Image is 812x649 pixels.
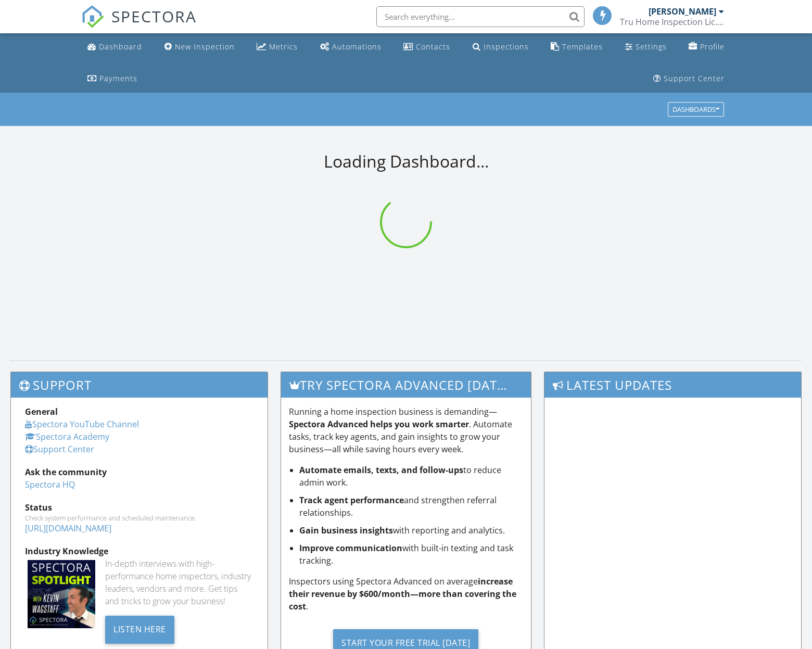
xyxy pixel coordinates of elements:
img: The Best Home Inspection Software - Spectora [81,5,104,28]
a: Listen Here [105,623,174,634]
div: Listen Here [105,616,174,644]
img: Spectoraspolightmain [28,560,95,628]
span: SPECTORA [111,5,197,27]
a: Automations (Basic) [316,37,386,57]
div: [PERSON_NAME] [649,6,716,17]
p: Running a home inspection business is demanding— . Automate tasks, track key agents, and gain ins... [289,405,524,455]
a: Spectora YouTube Channel [25,418,139,430]
li: to reduce admin work. [299,464,524,489]
a: Support Center [25,443,94,455]
a: Dashboard [83,37,146,57]
a: Templates [547,37,607,57]
div: Inspections [484,42,529,52]
a: Metrics [252,37,302,57]
button: Dashboards [668,103,724,117]
strong: Spectora Advanced helps you work smarter [289,418,469,430]
div: Contacts [416,42,450,52]
strong: Automate emails, texts, and follow-ups [299,464,463,476]
div: Settings [636,42,667,52]
strong: Track agent performance [299,494,404,506]
strong: Improve communication [299,542,402,554]
div: Dashboards [673,106,719,113]
a: [URL][DOMAIN_NAME] [25,523,111,534]
div: Ask the community [25,466,253,478]
h3: Latest Updates [544,372,801,398]
div: Templates [562,42,603,52]
strong: General [25,406,58,417]
div: In-depth interviews with high-performance home inspectors, industry leaders, vendors and more. Ge... [105,557,253,607]
li: and strengthen referral relationships. [299,494,524,519]
h3: Try spectora advanced [DATE] [281,372,531,398]
div: Check system performance and scheduled maintenance. [25,514,253,522]
a: Company Profile [684,37,729,57]
a: Inspections [468,37,533,57]
input: Search everything... [376,6,585,27]
a: Support Center [649,69,729,88]
h3: Support [11,372,268,398]
div: Dashboard [99,42,142,52]
div: Automations [332,42,382,52]
li: with built-in texting and task tracking. [299,542,524,567]
div: Profile [700,42,725,52]
div: Status [25,501,253,514]
a: Spectora Academy [25,431,109,442]
a: New Inspection [160,37,239,57]
a: Settings [621,37,671,57]
div: Industry Knowledge [25,545,253,557]
strong: Gain business insights [299,525,393,536]
a: Spectora HQ [25,479,75,490]
div: Metrics [269,42,298,52]
a: Contacts [399,37,454,57]
p: Inspectors using Spectora Advanced on average . [289,575,524,613]
div: Support Center [664,73,725,83]
a: Payments [83,69,142,88]
strong: increase their revenue by $600/month—more than covering the cost [289,576,516,612]
a: SPECTORA [81,14,197,36]
div: New Inspection [175,42,235,52]
div: Payments [99,73,137,83]
li: with reporting and analytics. [299,524,524,537]
div: Tru Home Inspection Lic. #16000098755 [620,17,724,27]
